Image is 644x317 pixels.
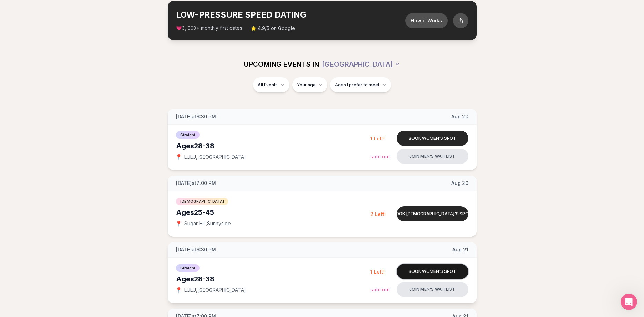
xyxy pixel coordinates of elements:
span: 📍 [176,154,182,160]
span: 3,000 [182,26,196,31]
span: LULU , [GEOGRAPHIC_DATA] [184,287,246,294]
button: All Events [253,77,289,92]
button: Book women's spot [397,131,468,146]
span: 📍 [176,221,182,226]
button: Book [DEMOGRAPHIC_DATA]'s spot [397,206,468,221]
span: Sold Out [370,287,390,293]
span: LULU , [GEOGRAPHIC_DATA] [184,153,246,160]
button: Join men's waitlist [397,282,468,297]
button: How it Works [405,13,448,28]
button: [GEOGRAPHIC_DATA] [322,57,400,72]
div: Ages 25-45 [176,208,370,217]
span: 1 Left! [370,269,385,275]
span: All Events [258,82,278,88]
button: Your age [292,77,327,92]
button: Join men's waitlist [397,149,468,164]
button: Book women's spot [397,264,468,279]
span: 📍 [176,287,182,293]
span: Sugar Hill , Sunnyside [184,220,231,227]
span: [DATE] at 6:30 PM [176,113,216,120]
span: 💗 + monthly first dates [176,24,242,32]
div: Ages 28-38 [176,274,370,284]
span: 1 Left! [370,136,385,141]
span: 2 Left! [370,211,386,217]
span: Straight [176,264,200,272]
span: Straight [176,131,200,139]
span: Aug 20 [451,113,468,120]
span: Your age [297,82,316,88]
span: Ages I prefer to meet [335,82,379,88]
span: Aug 20 [451,180,468,187]
span: [DATE] at 7:00 PM [176,180,216,187]
div: Ages 28-38 [176,141,370,151]
span: [DEMOGRAPHIC_DATA] [176,198,228,205]
span: Aug 21 [452,246,468,253]
h2: LOW-PRESSURE SPEED DATING [176,9,405,20]
span: Sold Out [370,153,390,159]
span: UPCOMING EVENTS IN [244,59,319,69]
span: [DATE] at 6:30 PM [176,246,216,253]
button: Ages I prefer to meet [330,77,391,92]
span: ⭐ 4.9/5 on Google [251,25,295,32]
iframe: Intercom live chat [621,294,637,310]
